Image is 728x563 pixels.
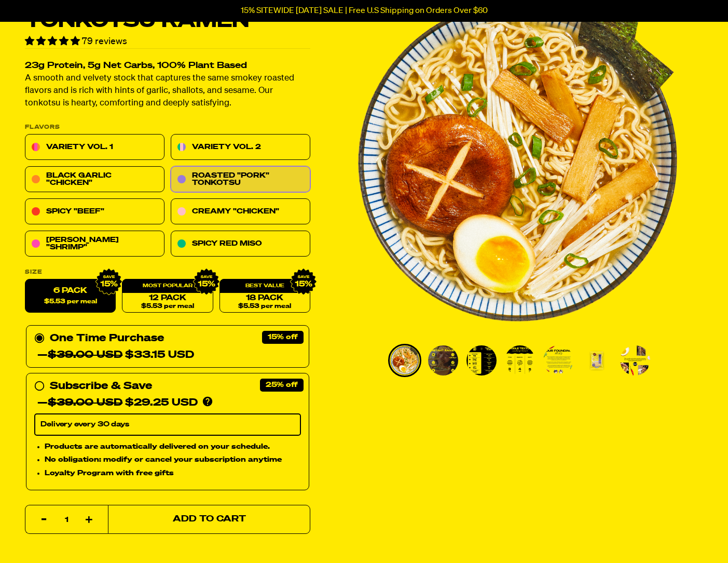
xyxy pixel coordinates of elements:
label: Size [25,270,310,275]
span: 4.77 stars [25,37,82,46]
a: Variety Vol. 2 [171,135,310,160]
a: 12 Pack$5.53 per meal [122,279,213,313]
li: Go to slide 5 [542,344,575,377]
img: Roasted "Pork" Tonkotsu Ramen [620,345,650,376]
a: Variety Vol. 1 [25,135,164,160]
div: Subscribe & Save [50,378,152,395]
li: Go to slide 4 [503,344,537,377]
img: IMG_9632.png [95,269,122,296]
button: Add to Cart [108,505,310,534]
img: IMG_9632.png [193,269,219,296]
a: Spicy Red Miso [171,231,310,257]
a: Black Garlic "Chicken" [25,167,164,193]
li: Go to slide 2 [427,344,460,377]
p: 15% SITEWIDE [DATE] SALE | Free U.S Shipping on Orders Over $60 [241,6,488,16]
del: $39.00 USD [48,398,122,408]
iframe: Marketing Popup [5,515,112,558]
a: [PERSON_NAME] "Shrimp" [25,231,164,257]
li: Go to slide 6 [580,344,613,377]
a: Creamy "Chicken" [171,199,310,225]
div: PDP main carousel thumbnails [348,344,687,377]
img: IMG_9632.png [290,269,317,296]
p: A smooth and velvety stock that captures the same smokey roasted flavors and is rich with hints o... [25,73,310,110]
img: Roasted "Pork" Tonkotsu Ramen [466,345,497,376]
a: 18 Pack$5.53 per meal [219,279,310,313]
h2: 23g Protein, 5g Net Carbs, 100% Plant Based [25,62,310,71]
li: Products are automatically delivered on your schedule. [45,441,301,452]
select: Subscribe & Save —$39.00 USD$29.25 USD Products are automatically delivered on your schedule. No ... [34,414,301,436]
img: Roasted "Pork" Tonkotsu Ramen [505,345,535,376]
div: — $33.15 USD [37,347,194,364]
label: 6 pack [25,279,116,313]
p: Flavors [25,125,310,130]
a: Roasted "Pork" Tonkotsu [171,167,310,193]
input: quantity [32,505,102,534]
li: Go to slide 7 [619,344,652,377]
li: Go to slide 1 [388,344,421,377]
span: 79 reviews [82,37,127,46]
li: Go to slide 3 [465,344,498,377]
img: Roasted "Pork" Tonkotsu Ramen [390,345,420,376]
img: Roasted "Pork" Tonkotsu Ramen [582,345,612,376]
img: Roasted "Pork" Tonkotsu Ramen [428,345,458,376]
img: Roasted "Pork" Tonkotsu Ramen [543,345,573,376]
span: Add to Cart [173,515,246,524]
a: Spicy "Beef" [25,199,164,225]
li: Loyalty Program with free gifts [45,468,301,479]
span: $5.53 per meal [44,299,97,305]
div: One Time Purchase [34,330,301,364]
del: $39.00 USD [48,350,122,360]
div: — $29.25 USD [37,395,198,411]
li: No obligation: modify or cancel your subscription anytime [45,454,301,466]
span: $5.53 per meal [141,303,194,310]
span: $5.53 per meal [238,303,291,310]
